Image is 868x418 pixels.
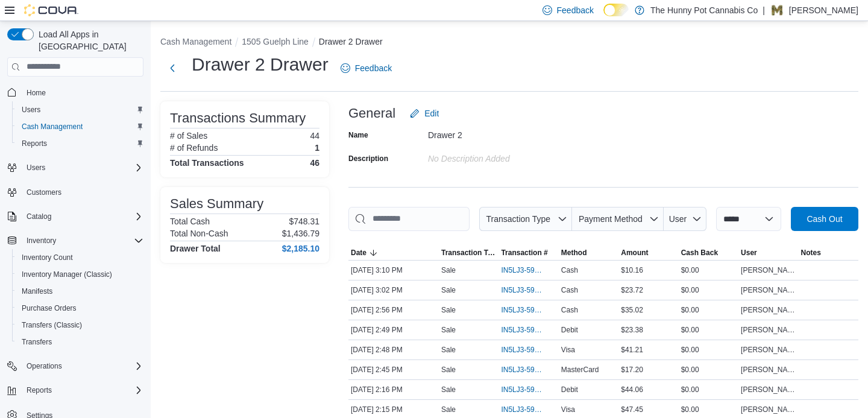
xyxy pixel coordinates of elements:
span: $35.02 [621,305,643,315]
span: IN5LJ3-5961100 [501,345,544,355]
span: $10.16 [621,265,643,275]
button: Cash Out [791,207,858,231]
div: [DATE] 2:16 PM [348,382,439,397]
button: Customers [2,183,148,201]
span: Cash Back [681,248,718,258]
h4: Drawer Total [170,244,221,253]
div: $0.00 [679,343,738,357]
button: Home [2,84,148,101]
span: IN5LJ3-5961079 [501,365,544,375]
span: Transaction Type [486,214,550,224]
span: Transaction Type [441,248,496,258]
span: Users [22,160,143,175]
div: [DATE] 2:56 PM [348,303,439,317]
button: Catalog [22,209,56,224]
a: Customers [22,185,66,200]
p: Sale [441,385,456,394]
h4: 46 [310,158,319,168]
span: Customers [27,188,61,197]
span: Inventory [22,233,143,248]
button: IN5LJ3-5961303 [501,263,556,277]
h4: Total Transactions [170,158,244,168]
div: Mike Calouro [770,3,784,17]
span: Inventory Manager (Classic) [17,267,143,282]
span: Transfers (Classic) [22,320,82,330]
a: Users [17,103,45,117]
button: IN5LJ3-5961100 [501,343,556,357]
span: Manifests [17,284,143,299]
a: Feedback [336,56,397,80]
span: Reports [22,139,47,148]
button: 1505 Guelph Line [242,37,309,46]
div: [DATE] 2:49 PM [348,323,439,337]
span: Reports [17,136,143,151]
button: Edit [405,101,444,125]
h6: Total Cash [170,217,210,226]
h3: Sales Summary [170,197,263,211]
span: [PERSON_NAME] [741,405,796,414]
h3: General [348,106,395,121]
span: Users [17,103,143,117]
button: Transaction Type [439,245,498,260]
span: $44.06 [621,385,643,394]
span: Reports [22,383,143,397]
span: Operations [27,361,62,371]
button: IN5LJ3-5961079 [501,363,556,377]
span: Inventory Manager (Classic) [22,270,112,279]
img: Cova [24,4,78,16]
button: Cash Back [679,245,738,260]
span: Debit [561,325,578,335]
span: Method [561,248,587,258]
span: Cash Management [22,122,83,131]
button: Manifests [12,283,148,300]
div: $0.00 [679,263,738,277]
button: IN5LJ3-5960834 [501,382,556,397]
span: Transaction # [501,248,547,258]
button: Catalog [2,208,148,225]
span: Manifests [22,287,52,296]
span: Home [27,88,46,98]
a: Transfers (Classic) [17,318,87,332]
span: Operations [22,359,143,373]
p: Sale [441,305,456,315]
div: [DATE] 3:10 PM [348,263,439,277]
span: Cash Management [17,119,143,134]
button: User [664,207,706,231]
label: Name [348,130,368,140]
span: Catalog [22,209,143,224]
p: Sale [441,345,456,355]
span: Home [22,85,143,100]
span: Cash [561,305,578,315]
button: Transfers [12,334,148,350]
button: Inventory Count [12,249,148,266]
div: $0.00 [679,323,738,337]
input: This is a search bar. As you type, the results lower in the page will automatically filter. [348,207,470,231]
span: Payment Method [579,214,643,224]
p: [PERSON_NAME] [789,3,858,17]
span: Transfers [17,335,143,349]
button: Transaction # [498,245,558,260]
span: Inventory [27,236,56,245]
button: User [738,245,798,260]
span: $23.72 [621,285,643,295]
button: Inventory Manager (Classic) [12,266,148,283]
div: [DATE] 3:02 PM [348,283,439,297]
p: 44 [310,131,319,141]
span: Debit [561,385,578,394]
span: Cash [561,285,578,295]
div: [DATE] 2:15 PM [348,402,439,417]
p: $748.31 [289,217,319,226]
button: Next [160,56,184,80]
h4: $2,185.10 [282,244,319,253]
p: Sale [441,325,456,335]
a: Inventory Count [17,250,78,265]
span: Notes [801,248,821,258]
button: IN5LJ3-5961114 [501,323,556,337]
span: Visa [561,405,575,414]
a: Cash Management [17,119,87,134]
p: | [763,3,765,17]
a: Reports [17,136,52,151]
span: Load All Apps in [GEOGRAPHIC_DATA] [34,28,143,52]
span: Reports [27,385,52,395]
span: User [741,248,757,258]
